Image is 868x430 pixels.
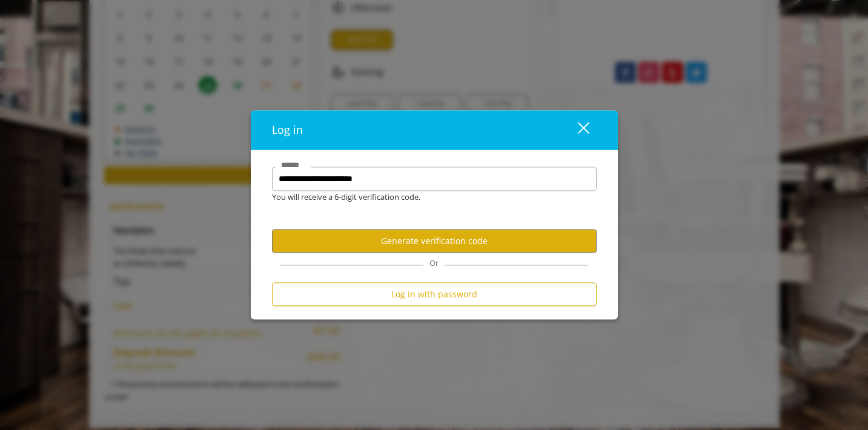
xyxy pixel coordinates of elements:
[272,123,303,137] span: Log in
[555,118,597,143] button: close dialog
[423,258,445,269] span: Or
[272,230,597,253] button: Generate verification code
[564,121,588,139] div: close dialog
[272,283,597,306] button: Log in with password
[263,191,588,204] div: You will receive a 6-digit verification code.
